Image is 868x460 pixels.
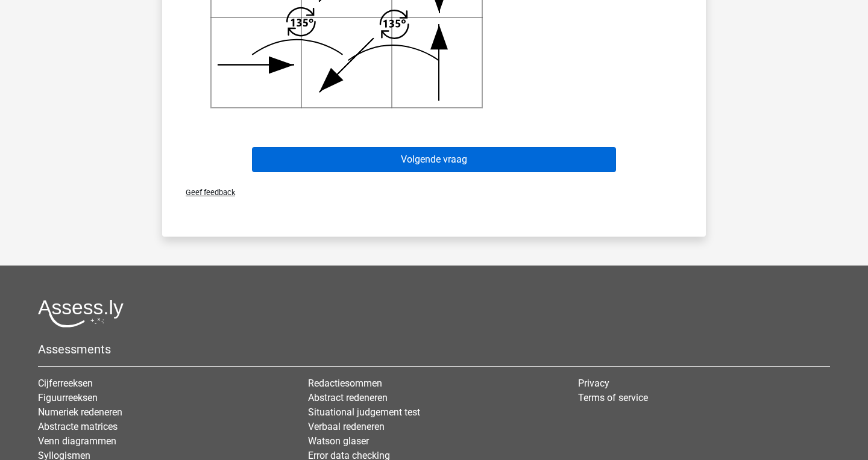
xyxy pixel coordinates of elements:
span: Geef feedback [176,188,235,197]
a: Venn diagrammen [38,435,116,447]
a: Verbaal redeneren [308,421,385,432]
a: Terms of service [578,392,648,403]
a: Cijferreeksen [38,378,93,389]
a: Privacy [578,378,609,389]
a: Figuurreeksen [38,392,98,403]
a: Numeriek redeneren [38,406,122,418]
a: Watson glaser [308,435,369,447]
a: Abstracte matrices [38,421,118,432]
h5: Assessments [38,342,830,356]
a: Situational judgement test [308,406,420,418]
a: Redactiesommen [308,378,382,389]
a: Abstract redeneren [308,392,388,403]
button: Volgende vraag [252,147,617,172]
img: Assessly logo [38,299,124,328]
